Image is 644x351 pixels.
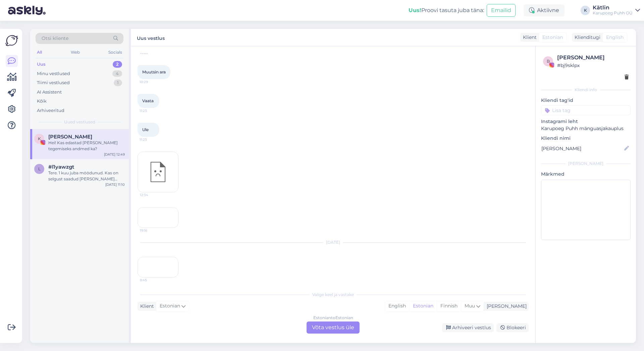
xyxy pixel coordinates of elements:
div: Hei! Kas edastad [PERSON_NAME] tegemiseks andmed ka? [48,140,125,152]
div: Estonian to Estonian [313,315,353,321]
span: 8:45 [140,278,165,283]
span: Ule [142,127,149,132]
div: English [385,301,409,311]
div: 2 [113,61,122,68]
div: [DATE] [138,239,529,245]
p: Kliendi nimi [541,135,631,142]
span: 11:23 [140,137,165,142]
div: Aktiivne [524,4,565,16]
div: # bj9sklpx [557,62,629,69]
p: Instagrami leht [541,118,631,125]
div: Kätlin [593,5,633,10]
div: Web [69,48,81,57]
div: Finnish [437,301,461,311]
div: Tere. 1 kuu juba möödunud. Kas on selgust saadud [PERSON_NAME] epoodi uued monster high tooted li... [48,170,125,182]
span: Muutsin ara [142,69,166,74]
div: K [581,6,590,15]
div: [DATE] 12:49 [104,152,125,157]
p: Karupoeg Puhh mänguasjakauplus [541,125,631,132]
div: Kõik [37,98,47,105]
div: [PERSON_NAME] [557,54,629,62]
span: Vaata [142,98,154,103]
span: 19:16 [140,228,165,233]
span: Muu [465,303,475,309]
div: [DATE] 11:10 [105,182,125,187]
div: [PERSON_NAME] [484,303,527,310]
div: Socials [107,48,123,57]
div: Proovi tasuta juba täna: [409,6,484,14]
div: Blokeeri [496,323,529,332]
span: K [38,136,41,141]
p: Märkmed [541,171,631,178]
label: Uus vestlus [137,33,165,42]
b: Uus! [409,7,421,13]
div: All [36,48,43,57]
div: 4 [112,70,122,77]
span: 12:34 [140,192,165,197]
span: b [547,59,550,64]
div: Minu vestlused [37,70,70,77]
div: Valige keel ja vastake [138,292,529,298]
div: 1 [114,79,122,86]
img: Askly Logo [5,34,18,47]
span: l [38,166,41,171]
span: English [606,34,624,41]
div: Karupoeg Puhh OÜ [593,10,633,16]
div: Klient [520,34,537,41]
div: Arhiveeritud [37,107,64,114]
div: Uus [37,61,46,68]
p: Kliendi tag'id [541,97,631,104]
span: Kristin Kerro [48,134,92,140]
span: 11:23 [140,108,165,113]
div: Arhiveeri vestlus [442,323,494,332]
div: Estonian [409,301,437,311]
div: Tiimi vestlused [37,79,70,86]
input: Lisa nimi [541,145,623,152]
span: #l1yawzgt [48,164,74,170]
div: Võta vestlus üle [307,321,360,334]
div: Kliendi info [541,87,631,93]
span: Otsi kliente [42,35,68,42]
span: Uued vestlused [64,119,95,125]
a: KätlinKarupoeg Puhh OÜ [593,5,640,16]
span: Estonian [542,34,563,41]
button: Emailid [487,4,516,17]
div: Klienditugi [572,34,600,41]
span: Estonian [160,302,180,310]
div: Klient [138,303,154,310]
div: [PERSON_NAME] [541,161,631,167]
input: Lisa tag [541,105,631,115]
div: AI Assistent [37,89,62,96]
span: 10:22 [140,50,165,55]
span: 10:29 [140,79,165,84]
